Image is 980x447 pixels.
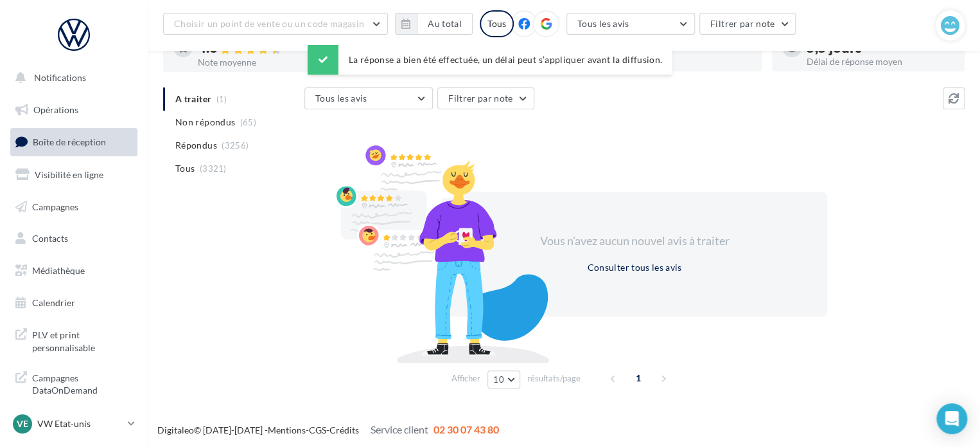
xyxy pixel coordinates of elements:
div: Open Intercom Messenger [936,403,967,434]
div: Vous n'avez aucun nouvel avis à traiter [524,233,745,250]
span: Campagnes DataOnDemand [32,369,132,397]
span: Calendrier [32,297,75,308]
a: Médiathèque [8,257,140,284]
div: Tous [480,10,514,37]
a: Calendrier [8,289,140,316]
span: (3321) [200,163,227,174]
a: PLV et print personnalisable [8,321,140,359]
span: résultats/page [527,372,581,385]
a: Mentions [268,424,306,435]
div: 4.6 [198,41,346,55]
span: Tous les avis [577,18,629,29]
span: Choisir un point de vente ou un code magasin [174,18,364,29]
span: (3256) [222,140,249,151]
button: Filtrer par note [699,13,796,35]
button: Notifications [8,64,135,91]
button: Choisir un point de vente ou un code magasin [163,13,388,35]
a: Campagnes DataOnDemand [8,364,140,402]
span: Notifications [34,72,86,83]
span: Répondus [175,139,217,152]
div: La réponse a bien été effectuée, un délai peut s’appliquer avant la diffusion. [308,45,672,75]
span: Contacts [32,233,68,244]
button: Au total [395,13,473,35]
button: Tous les avis [304,87,433,109]
a: Opérations [8,96,140,123]
span: 1 [628,368,649,388]
span: (65) [240,117,256,127]
div: Taux de réponse [604,57,751,66]
p: VW Etat-unis [37,417,123,430]
span: 02 30 07 43 80 [433,423,499,435]
a: Campagnes [8,194,140,221]
span: Campagnes [32,201,78,212]
button: Filtrer par note [437,87,534,109]
span: Afficher [451,372,480,385]
button: Consulter tous les avis [582,260,687,275]
span: 10 [493,374,504,385]
div: 5,5 jours [807,41,954,55]
span: Visibilité en ligne [35,169,103,180]
button: 10 [487,370,520,388]
a: CGS [309,424,326,435]
span: Non répondus [175,116,235,129]
span: VE [17,417,28,430]
span: Service client [371,423,428,435]
span: Tous [175,162,195,175]
a: Contacts [8,225,140,252]
span: Opérations [33,104,78,115]
span: Médiathèque [32,265,85,276]
a: Digitaleo [157,424,194,435]
button: Tous les avis [566,13,695,35]
button: Au total [417,13,473,35]
span: Tous les avis [315,93,367,104]
span: Boîte de réception [33,136,106,147]
div: Délai de réponse moyen [807,57,954,66]
a: Crédits [329,424,359,435]
span: PLV et print personnalisable [32,326,132,354]
div: Note moyenne [198,58,346,67]
span: © [DATE]-[DATE] - - - [157,424,499,435]
a: VE VW Etat-unis [10,412,137,436]
a: Visibilité en ligne [8,161,140,188]
a: Boîte de réception [8,128,140,156]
